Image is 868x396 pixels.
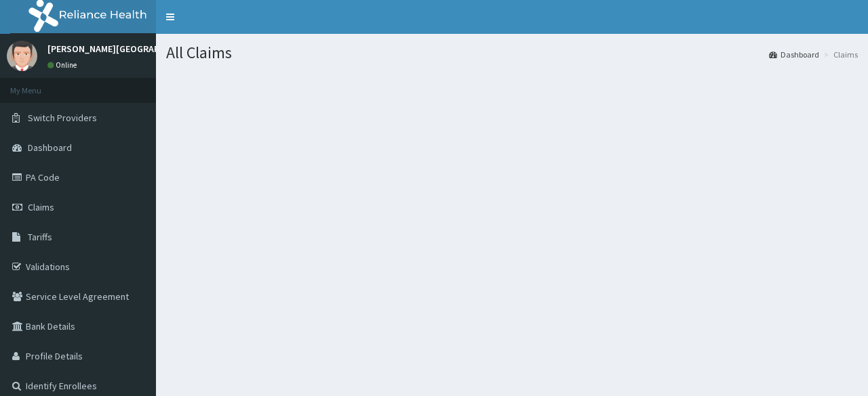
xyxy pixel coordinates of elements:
[769,49,819,60] a: Dashboard
[166,44,858,62] h1: All Claims
[821,49,858,60] li: Claims
[47,44,203,53] p: [PERSON_NAME][GEOGRAPHIC_DATA]
[7,41,37,71] img: User Image
[28,231,52,243] span: Tariffs
[28,141,72,154] span: Dashboard
[28,201,54,213] span: Claims
[47,60,80,70] a: Online
[28,112,97,124] span: Switch Providers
